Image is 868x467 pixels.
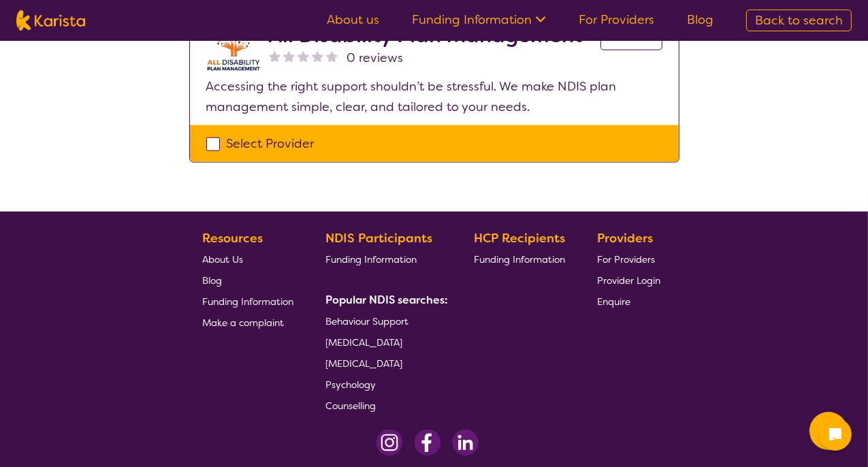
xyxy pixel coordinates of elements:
a: Make a complaint [202,312,293,333]
span: For Providers [597,253,655,265]
a: Enquire [597,291,660,312]
img: Karista logo [16,10,85,31]
b: HCP Recipients [474,230,565,246]
b: Popular NDIS searches: [325,293,448,307]
p: Accessing the right support shouldn’t be stressful. We make NDIS plan management simple, clear, a... [206,76,662,117]
a: Funding Information [412,12,546,28]
span: Make a complaint [202,317,284,329]
a: [MEDICAL_DATA] [325,353,443,374]
a: Blog [687,12,713,28]
span: Funding Information [202,295,293,308]
img: Instagram [376,430,403,456]
span: [MEDICAL_DATA] [325,336,402,349]
a: [MEDICAL_DATA] [325,332,443,353]
a: Funding Information [202,291,293,312]
span: Funding Information [474,253,565,265]
img: nonereviewstar [298,50,309,62]
h2: All Disability Plan Management [269,23,583,48]
a: For Providers [597,248,660,270]
span: Blog [202,274,222,287]
a: Counselling [325,395,443,416]
span: Back to search [755,12,843,29]
span: Counselling [325,400,376,412]
a: Back to search [746,10,852,31]
a: Behaviour Support [325,310,443,332]
img: nonereviewstar [312,50,323,62]
img: nonereviewstar [326,50,338,62]
img: LinkedIn [452,430,479,456]
span: About Us [202,253,243,265]
img: nonereviewstar [283,50,295,62]
span: Psychology [325,379,376,391]
a: Funding Information [474,248,565,270]
a: For Providers [579,12,654,28]
span: [MEDICAL_DATA] [325,357,402,370]
b: Providers [597,230,653,246]
a: Psychology [325,374,443,395]
a: Blog [202,270,293,291]
span: Behaviour Support [325,315,408,327]
button: Channel Menu [809,412,848,450]
b: Resources [202,230,263,246]
span: Enquire [597,295,630,308]
a: About us [327,12,379,28]
b: NDIS Participants [325,230,432,246]
a: Funding Information [325,248,443,270]
span: Funding Information [325,253,417,265]
span: Provider Login [597,274,660,287]
img: at5vqv0lot2lggohlylh.jpg [206,23,261,76]
a: Provider Login [597,270,660,291]
img: Facebook [414,430,441,456]
a: About Us [202,248,293,270]
span: 0 reviews [347,48,404,68]
img: nonereviewstar [269,50,280,62]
